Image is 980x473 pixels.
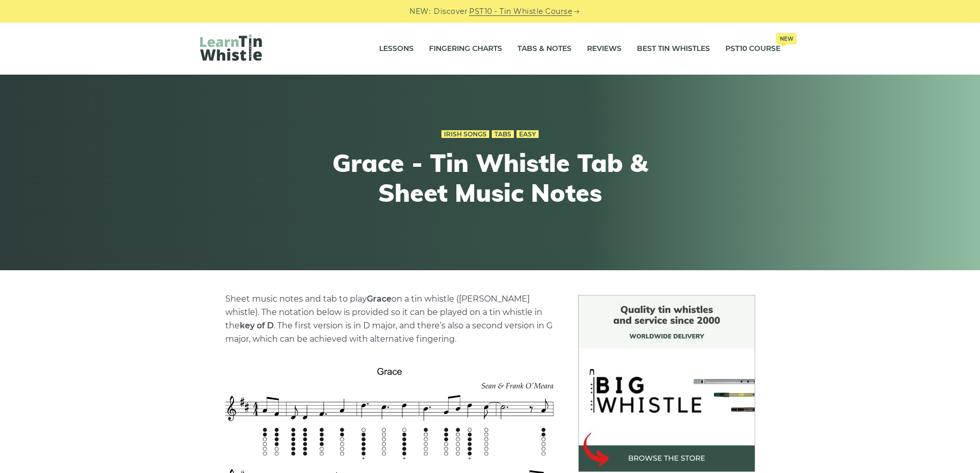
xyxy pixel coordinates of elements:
a: Best Tin Whistles [637,36,710,62]
a: Irish Songs [441,130,489,138]
img: BigWhistle Tin Whistle Store [578,295,755,472]
a: Lessons [379,36,414,62]
p: Sheet music notes and tab to play on a tin whistle ([PERSON_NAME] whistle). The notation below is... [225,292,554,346]
a: Reviews [587,36,621,62]
a: Tabs & Notes [518,36,572,62]
strong: Grace [367,294,391,304]
strong: key of D [240,321,274,330]
h1: Grace - Tin Whistle Tab & Sheet Music Notes [301,148,680,207]
a: Tabs [492,130,514,138]
a: Fingering Charts [429,36,502,62]
img: LearnTinWhistle.com [200,34,262,61]
a: Easy [516,130,539,138]
span: New [776,33,797,44]
a: PST10 CourseNew [725,36,780,62]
